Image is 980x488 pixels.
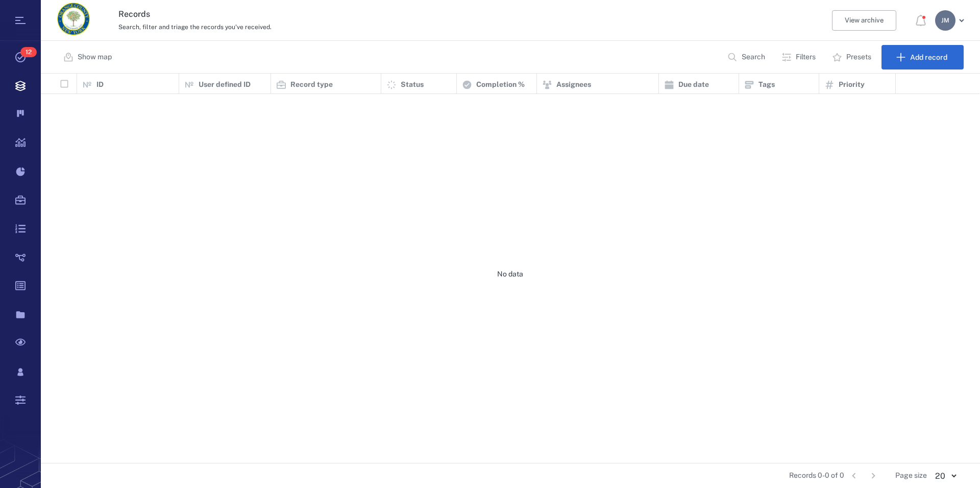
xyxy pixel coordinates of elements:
[57,45,120,69] button: Show map
[742,52,765,62] p: Search
[839,80,865,90] p: Priority
[199,80,251,90] p: User defined ID
[832,10,896,31] button: View archive
[846,52,871,62] p: Presets
[78,52,112,62] p: Show map
[796,52,816,62] p: Filters
[721,45,773,69] button: Search
[826,45,879,69] button: Presets
[895,471,927,481] span: Page size
[118,8,675,20] h3: Records
[844,468,883,484] nav: pagination navigation
[556,80,591,90] p: Assignees
[881,45,964,69] button: Add record
[20,47,37,57] span: 12
[927,470,964,482] div: 20
[290,80,333,90] p: Record type
[96,80,104,90] p: ID
[118,24,272,31] span: Search, filter and triage the records you've received.
[401,80,424,90] p: Status
[775,45,824,69] button: Filters
[41,94,979,455] div: No data
[935,10,968,31] button: JM
[57,3,90,35] img: Orange County Planning Department logo
[758,80,775,90] p: Tags
[935,10,955,31] div: J M
[678,80,709,90] p: Due date
[476,80,525,90] p: Completion %
[789,471,844,481] span: Records 0-0 of 0
[57,3,90,39] a: Go home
